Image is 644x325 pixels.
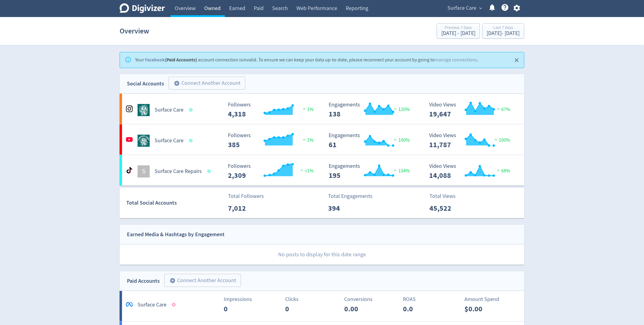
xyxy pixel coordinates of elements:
span: Surface Care [447,3,476,13]
img: positive-performance.svg [495,168,502,172]
div: Earned Media & Hashtags by Engagement [127,230,225,239]
p: 394 [328,203,363,214]
img: positive-performance.svg [301,106,307,111]
button: Close [512,55,522,65]
img: positive-performance.svg [495,106,502,111]
img: Surface Care undefined [138,104,150,116]
a: Surface CareImpressions0Clicks0Conversions0.00ROAS0.0Amount Spend$0.00 [120,291,524,321]
p: Impressions [224,295,279,303]
span: Data last synced: 14 Oct 2025, 5:02am (AEDT) [189,139,194,142]
p: 0 [224,303,259,314]
a: SSurface Care Repairs Followers --- Followers 2,309 <1% Engagements 195 Engagements 195 154% Vide... [120,155,524,185]
svg: Followers --- [225,163,317,179]
h5: Surface Care [155,137,184,144]
button: Surface Care [445,3,484,13]
svg: Video Views 19,647 [426,102,518,118]
a: Facebook [145,57,165,63]
img: positive-performance.svg [392,106,398,111]
h5: Surface Care [155,106,184,114]
p: No posts to display for this date range [120,244,524,265]
p: Total Followers [228,192,264,200]
p: Conversions [344,295,399,303]
span: add_circle [170,278,176,284]
button: Connect Another Account [169,77,245,90]
span: <1% [299,168,314,174]
span: 67% [495,106,510,112]
h5: Surface Care Repairs [155,168,202,175]
a: Surface Care undefinedSurface Care Followers --- Followers 385 1% Engagements 61 Engagements 61 1... [120,124,524,155]
p: Total Views [429,192,464,200]
img: positive-performance.svg [493,137,499,142]
img: Surface Care undefined [138,135,150,147]
h5: Surface Care [138,301,166,309]
span: 154% [392,168,410,174]
span: Data last synced: 5 Sep 2025, 10:01pm (AEST) [172,303,177,306]
svg: Engagements 138 [326,102,417,118]
p: ROAS [403,295,458,303]
p: Amount Spend [465,295,520,303]
p: 45,522 [429,203,464,214]
svg: Video Views 14,088 [426,163,518,179]
img: positive-performance.svg [392,137,398,142]
div: Last 7 Days [487,26,520,31]
span: 120% [392,106,410,112]
p: Clicks [285,295,341,303]
span: 68% [495,168,510,174]
img: positive-performance.svg [299,168,305,172]
span: 1% [301,137,314,143]
a: manage connections [435,57,477,63]
svg: Video Views 11,787 [426,133,518,149]
strong: (Paid Accounts) [145,57,197,63]
div: Paid Accounts [127,277,160,285]
p: Total Engagements [328,192,373,200]
div: S [138,165,150,178]
span: 100% [392,137,410,143]
p: 0 [285,303,320,314]
svg: Followers --- [225,133,317,149]
a: Connect Another Account [164,78,245,90]
p: $0.00 [465,303,500,314]
span: add_circle [174,80,180,86]
span: expand_more [478,5,483,11]
button: Last 7 Days[DATE]- [DATE] [482,23,524,39]
div: Social Accounts [127,79,164,88]
p: 0.0 [403,303,438,314]
p: 7,012 [228,203,263,214]
div: Total Social Accounts [127,199,224,207]
a: Connect Another Account [160,275,241,287]
div: Previous 7 Days [441,26,475,31]
svg: Engagements 195 [326,163,417,179]
p: 0.00 [344,303,379,314]
span: Data last synced: 13 Oct 2025, 9:02pm (AEDT) [189,108,194,112]
div: [DATE] - [DATE] [487,31,520,36]
span: Data last synced: 13 Oct 2025, 9:02pm (AEDT) [208,170,213,173]
div: Your account connection is invalid . To ensure we can keep your data up-to-date, please reconnect... [135,54,478,66]
button: Previous 7 Days[DATE] - [DATE] [437,23,480,39]
button: Connect Another Account [164,274,241,287]
img: positive-performance.svg [392,168,398,172]
svg: Followers --- [225,102,317,118]
a: Surface Care undefinedSurface Care Followers --- Followers 4,318 1% Engagements 138 Engagements 1... [120,94,524,124]
span: 1% [301,106,314,112]
span: 100% [493,137,510,143]
div: [DATE] - [DATE] [441,31,475,36]
img: positive-performance.svg [301,137,307,142]
svg: Engagements 61 [326,133,417,149]
h1: Overview [120,21,149,41]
